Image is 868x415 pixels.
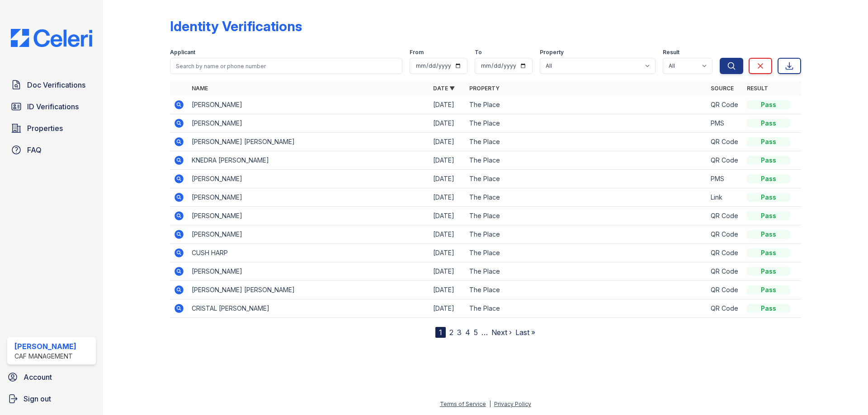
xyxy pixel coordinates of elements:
[4,390,99,408] a: Sign out
[747,85,768,92] a: Result
[14,341,76,352] div: [PERSON_NAME]
[435,327,446,338] div: 1
[27,123,63,134] span: Properties
[170,49,195,56] label: Applicant
[188,299,429,318] td: CRISTAL [PERSON_NAME]
[27,79,85,90] span: Doc Verifications
[429,114,466,133] td: [DATE]
[429,188,466,207] td: [DATE]
[707,225,743,244] td: QR Code
[747,174,790,183] div: Pass
[429,299,466,318] td: [DATE]
[469,85,500,92] a: Property
[188,207,429,225] td: [PERSON_NAME]
[188,170,429,188] td: [PERSON_NAME]
[27,145,42,155] span: FAQ
[707,207,743,225] td: QR Code
[192,85,208,92] a: Name
[747,211,790,220] div: Pass
[188,281,429,299] td: [PERSON_NAME] [PERSON_NAME]
[429,207,466,225] td: [DATE]
[188,133,429,151] td: [PERSON_NAME] [PERSON_NAME]
[747,230,790,239] div: Pass
[747,285,790,294] div: Pass
[429,170,466,188] td: [DATE]
[457,328,462,337] a: 3
[466,281,707,299] td: The Place
[466,96,707,114] td: The Place
[707,133,743,151] td: QR Code
[747,137,790,146] div: Pass
[707,299,743,318] td: QR Code
[474,328,478,337] a: 5
[466,262,707,281] td: The Place
[429,133,466,151] td: [DATE]
[24,393,51,404] span: Sign out
[429,281,466,299] td: [DATE]
[429,151,466,170] td: [DATE]
[494,401,531,407] a: Privacy Policy
[410,49,424,56] label: From
[466,299,707,318] td: The Place
[707,244,743,262] td: QR Code
[466,188,707,207] td: The Place
[466,133,707,151] td: The Place
[429,96,466,114] td: [DATE]
[466,170,707,188] td: The Place
[14,352,76,361] div: CAF Management
[188,151,429,170] td: KNEDRA [PERSON_NAME]
[433,85,455,92] a: Date ▼
[747,119,790,128] div: Pass
[711,85,734,92] a: Source
[7,119,96,137] a: Properties
[4,368,99,386] a: Account
[188,114,429,133] td: [PERSON_NAME]
[7,98,96,116] a: ID Verifications
[188,96,429,114] td: [PERSON_NAME]
[188,225,429,244] td: [PERSON_NAME]
[449,328,453,337] a: 2
[466,207,707,225] td: The Place
[466,114,707,133] td: The Place
[475,49,482,56] label: To
[747,248,790,257] div: Pass
[188,244,429,262] td: CUSH HARP
[540,49,564,56] label: Property
[188,188,429,207] td: [PERSON_NAME]
[481,327,488,338] span: …
[24,372,52,382] span: Account
[707,281,743,299] td: QR Code
[747,156,790,165] div: Pass
[7,141,96,159] a: FAQ
[466,225,707,244] td: The Place
[747,267,790,276] div: Pass
[188,262,429,281] td: [PERSON_NAME]
[429,262,466,281] td: [DATE]
[429,225,466,244] td: [DATE]
[707,188,743,207] td: Link
[707,170,743,188] td: PMS
[4,29,99,47] img: CE_Logo_Blue-a8612792a0a2168367f1c8372b55b34899dd931a85d93a1a3d3e32e68fde9ad4.png
[466,244,707,262] td: The Place
[170,58,402,74] input: Search by name or phone number
[747,193,790,202] div: Pass
[515,328,535,337] a: Last »
[27,101,79,112] span: ID Verifications
[429,244,466,262] td: [DATE]
[747,100,790,109] div: Pass
[440,401,486,407] a: Terms of Service
[707,151,743,170] td: QR Code
[747,304,790,313] div: Pass
[707,96,743,114] td: QR Code
[663,49,679,56] label: Result
[707,114,743,133] td: PMS
[7,76,96,94] a: Doc Verifications
[466,151,707,170] td: The Place
[707,262,743,281] td: QR Code
[170,18,302,34] div: Identity Verifications
[491,328,512,337] a: Next ›
[489,401,491,407] div: |
[465,328,470,337] a: 4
